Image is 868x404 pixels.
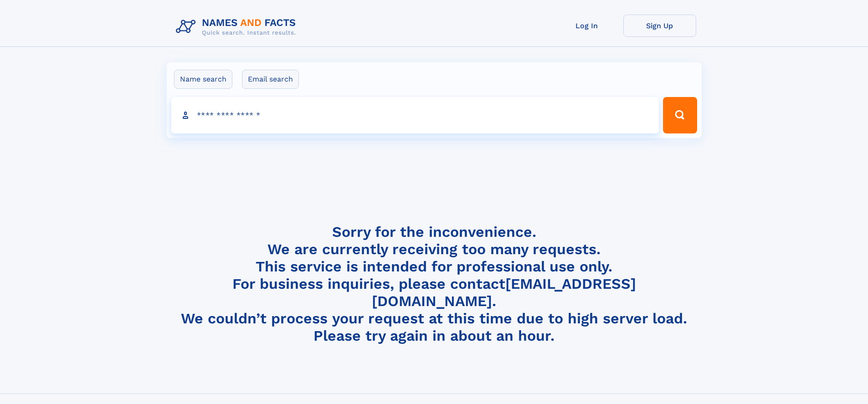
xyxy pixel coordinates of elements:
[623,15,696,37] a: Sign Up
[663,97,697,133] button: Search Button
[171,97,659,133] input: search input
[372,275,636,310] a: [EMAIL_ADDRESS][DOMAIN_NAME]
[172,15,303,39] img: Logo Names and Facts
[172,223,696,345] h4: Sorry for the inconvenience. We are currently receiving too many requests. This service is intend...
[174,70,232,89] label: Name search
[550,15,623,37] a: Log In
[242,70,299,89] label: Email search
